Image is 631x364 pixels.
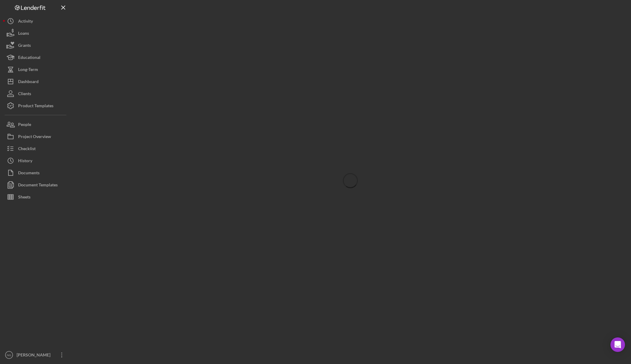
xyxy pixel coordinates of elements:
div: Educational [18,51,40,65]
div: People [18,118,31,132]
button: Activity [3,15,69,27]
button: Product Templates [3,100,69,112]
button: Loans [3,27,69,39]
div: Clients [18,88,31,101]
button: Sheets [3,191,69,203]
button: Documents [3,167,69,179]
button: Project Overview [3,130,69,143]
button: Dashboard [3,76,69,88]
div: Documents [18,167,40,180]
div: Long-Term [18,63,38,77]
div: Dashboard [18,76,39,89]
div: Product Templates [18,100,53,113]
button: Long-Term [3,63,69,76]
button: Document Templates [3,179,69,191]
div: Grants [18,39,31,53]
button: NG[PERSON_NAME] [3,349,69,361]
div: History [18,155,32,168]
button: Educational [3,51,69,63]
div: [PERSON_NAME] [15,349,54,362]
div: Project Overview [18,130,51,144]
button: History [3,155,69,167]
button: Grants [3,39,69,51]
div: Loans [18,27,29,41]
text: NG [7,353,11,357]
button: Checklist [3,143,69,155]
button: People [3,118,69,130]
div: Open Intercom Messenger [610,337,625,352]
div: Activity [18,15,33,29]
div: Checklist [18,143,36,156]
div: Sheets [18,191,30,205]
div: Document Templates [18,179,58,192]
button: Clients [3,88,69,100]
